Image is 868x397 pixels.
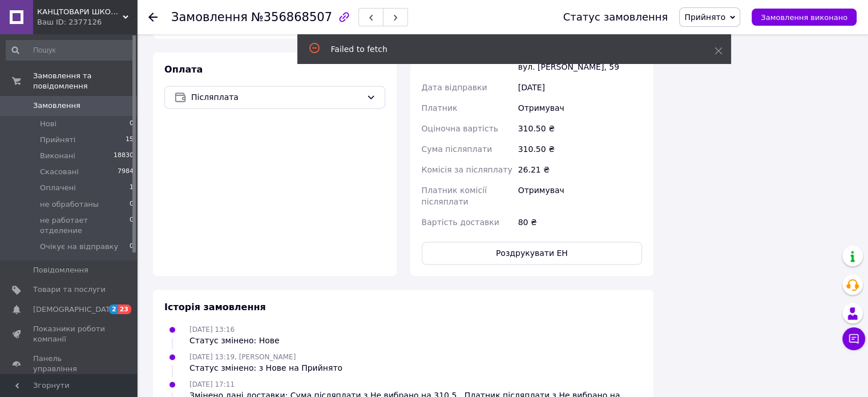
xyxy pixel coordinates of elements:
[422,124,498,133] span: Оціночна вартість
[189,326,235,334] span: [DATE] 13:16
[37,17,137,27] div: Ваш ID: 2377126
[130,215,134,236] span: 0
[189,362,342,374] div: Статус змінено: з Нове на Прийнято
[331,43,686,55] div: Failed to fetch
[6,40,135,61] input: Пошук
[118,167,134,177] span: 7984
[422,83,487,92] span: Дата відправки
[118,304,131,314] span: 23
[37,7,123,17] span: КАНЦТОВАРИ ШКОЛА ТВОРЧІСТЬ
[189,380,235,388] span: [DATE] 17:11
[130,183,134,193] span: 1
[33,101,80,111] span: Замовлення
[33,324,106,344] span: Показники роботи компанії
[164,302,266,312] span: Історія замовлення
[40,167,79,177] span: Скасовані
[109,304,118,314] span: 2
[33,284,106,295] span: Товари та послуги
[191,91,362,103] span: Післяплата
[40,151,75,161] span: Виконані
[422,145,492,154] span: Сума післяплати
[40,215,130,236] span: не работает отделение
[33,71,137,91] span: Замовлення та повідомлення
[752,9,857,26] button: Замовлення виконано
[40,183,76,193] span: Оплачені
[33,304,118,315] span: [DEMOGRAPHIC_DATA]
[189,353,296,361] span: [DATE] 13:19, [PERSON_NAME]
[130,199,134,210] span: 0
[171,10,248,24] span: Замовлення
[684,13,725,22] span: Прийнято
[40,242,118,252] span: Очікує на відправку
[761,13,847,22] span: Замовлення виконано
[516,180,644,212] div: Отримувач
[516,139,644,159] div: 310.50 ₴
[251,10,332,24] span: №356868507
[40,135,75,145] span: Прийняті
[422,165,512,174] span: Комісія за післяплату
[516,98,644,118] div: Отримувач
[516,77,644,98] div: [DATE]
[126,135,134,145] span: 15
[164,64,203,75] span: Оплата
[33,265,88,275] span: Повідомлення
[422,218,499,227] span: Вартість доставки
[422,103,458,113] span: Платник
[40,199,99,210] span: не обработаны
[422,242,643,264] button: Роздрукувати ЕН
[842,327,865,350] button: Чат з покупцем
[148,11,158,23] div: Повернутися назад
[114,151,134,161] span: 18830
[189,335,280,346] div: Статус змінено: Нове
[130,119,134,129] span: 0
[516,118,644,139] div: 310.50 ₴
[40,119,56,129] span: Нові
[33,354,106,374] span: Панель управління
[516,159,644,180] div: 26.21 ₴
[516,212,644,232] div: 80 ₴
[422,186,487,206] span: Платник комісії післяплати
[563,11,668,23] div: Статус замовлення
[130,242,134,252] span: 0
